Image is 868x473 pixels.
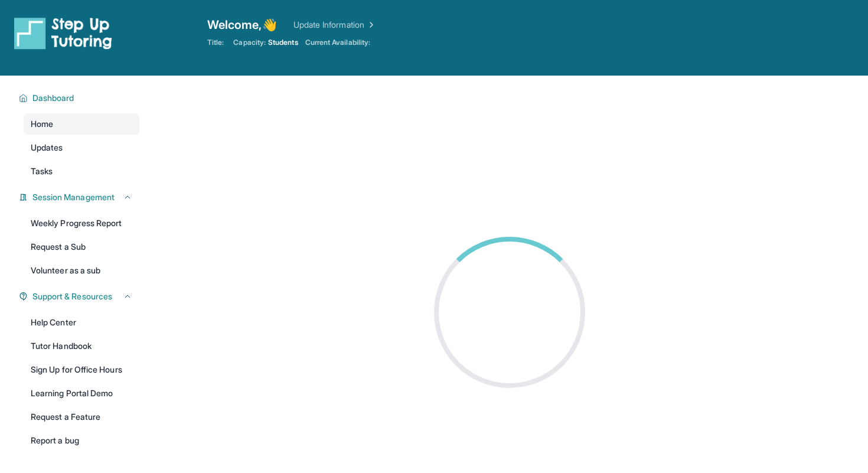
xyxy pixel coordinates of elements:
a: Weekly Progress Report [24,213,139,234]
span: Current Availability: [305,38,370,47]
a: Learning Portal Demo [24,383,139,404]
span: Support & Resources [32,291,112,302]
span: Dashboard [32,92,74,104]
a: Tutor Handbook [24,335,139,357]
button: Support & Resources [28,291,132,302]
a: Report a bug [24,430,139,451]
a: Update Information [293,19,376,31]
a: Sign Up for Office Hours [24,359,139,380]
img: logo [14,17,112,50]
a: Request a Sub [24,236,139,257]
a: Volunteer as a sub [24,260,139,281]
a: Help Center [24,312,139,333]
button: Session Management [28,191,132,203]
a: Tasks [24,161,139,182]
a: Request a Feature [24,406,139,428]
span: Home [31,118,53,130]
a: Updates [24,137,139,158]
span: Tasks [31,165,53,177]
button: Dashboard [28,92,132,104]
span: Welcome, 👋 [207,17,277,33]
span: Session Management [32,191,115,203]
a: Home [24,113,139,135]
span: Capacity: [233,38,266,47]
span: Title: [207,38,224,47]
img: Chevron Right [364,19,376,31]
span: Updates [31,142,63,154]
span: Students [268,38,298,47]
